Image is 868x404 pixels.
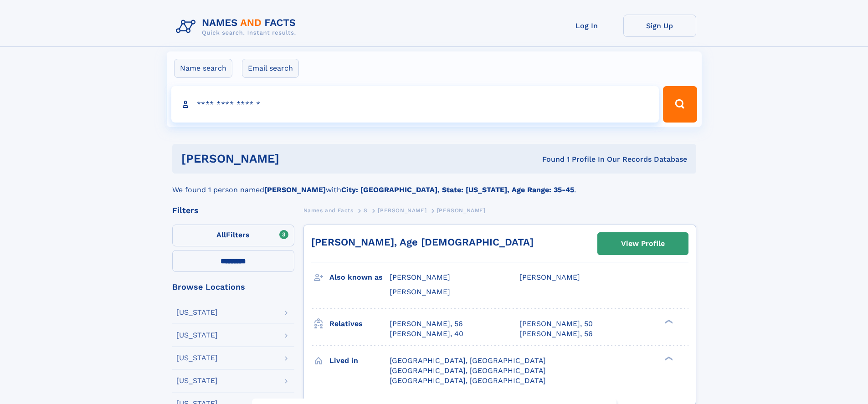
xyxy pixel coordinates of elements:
[303,205,354,216] a: Names and Facts
[171,86,659,123] input: search input
[390,376,546,385] span: [GEOGRAPHIC_DATA], [GEOGRAPHIC_DATA]
[172,174,696,195] div: We found 1 person named with .
[378,205,426,216] a: [PERSON_NAME]
[181,153,411,164] h1: [PERSON_NAME]
[390,329,463,339] a: [PERSON_NAME], 40
[364,205,368,216] a: S
[176,309,218,316] div: [US_STATE]
[390,273,450,281] span: [PERSON_NAME]
[663,318,673,324] div: ❯
[176,377,218,384] div: [US_STATE]
[550,15,623,37] a: Log In
[172,283,294,291] div: Browse Locations
[623,15,696,37] a: Sign Up
[242,59,299,78] label: Email search
[519,319,593,329] a: [PERSON_NAME], 50
[364,207,368,214] span: S
[176,354,218,362] div: [US_STATE]
[437,207,486,214] span: [PERSON_NAME]
[621,233,665,254] div: View Profile
[598,233,688,255] a: View Profile
[216,230,226,239] span: All
[311,236,534,248] a: [PERSON_NAME], Age [DEMOGRAPHIC_DATA]
[341,185,574,194] b: City: [GEOGRAPHIC_DATA], State: [US_STATE], Age Range: 35-45
[390,366,546,375] span: [GEOGRAPHIC_DATA], [GEOGRAPHIC_DATA]
[519,329,593,339] a: [PERSON_NAME], 56
[390,319,463,329] a: [PERSON_NAME], 56
[329,270,390,285] h3: Also known as
[390,356,546,365] span: [GEOGRAPHIC_DATA], [GEOGRAPHIC_DATA]
[663,86,697,123] button: Search Button
[329,353,390,368] h3: Lived in
[390,287,450,296] span: [PERSON_NAME]
[174,59,232,78] label: Name search
[378,207,426,214] span: [PERSON_NAME]
[519,273,580,281] span: [PERSON_NAME]
[264,185,326,194] b: [PERSON_NAME]
[172,206,294,215] div: Filters
[411,154,687,164] div: Found 1 Profile In Our Records Database
[329,316,390,332] h3: Relatives
[172,225,294,246] label: Filters
[176,332,218,339] div: [US_STATE]
[663,355,673,361] div: ❯
[172,15,303,39] img: Logo Names and Facts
